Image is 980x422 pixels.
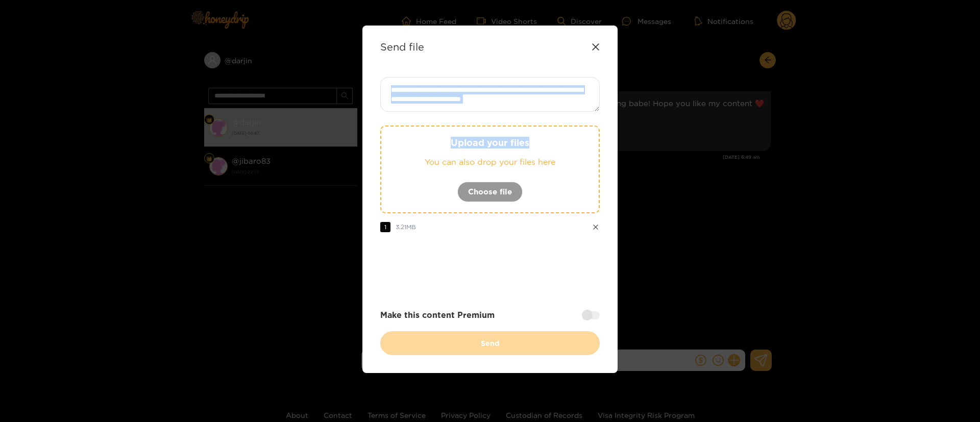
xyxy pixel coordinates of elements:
p: You can also drop your files here [402,156,578,168]
strong: Send file [380,41,424,53]
p: Upload your files [402,137,578,148]
button: Send [380,331,600,355]
button: Choose file [457,182,523,202]
span: 3.21 MB [396,224,416,230]
strong: Make this content Premium [380,309,495,321]
span: 1 [380,222,390,232]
